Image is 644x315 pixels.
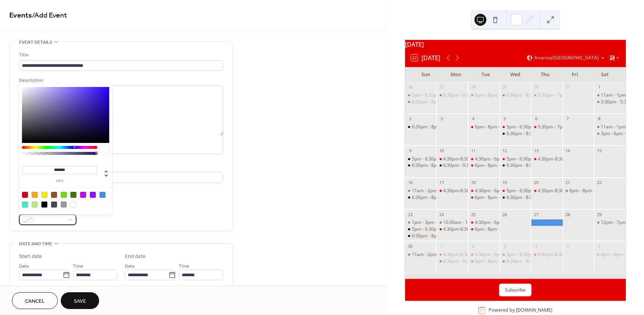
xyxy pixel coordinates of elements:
a: [DOMAIN_NAME] [516,307,552,314]
div: 6pm - 8pm - WENDY PICKLEBALL [468,124,500,130]
button: 22[DATE] [408,53,443,63]
div: 6pm - 8pm - PETERSOHN ADOPTION PARTY [563,188,594,194]
div: 28 [565,212,571,217]
div: #BD10E0 [80,192,86,198]
div: 11am - 2pm - FELIX BIRTHDAY PARTY [405,252,437,258]
div: 6pm - 8pm - [PERSON_NAME] [475,258,536,265]
div: 20 [533,180,539,185]
div: 11am - 2pm - [PERSON_NAME] BIRTHDAY PARTY [412,188,513,194]
div: 6:30pm - 9:30pm - YOUNG LIFE [443,258,507,265]
div: 22 [596,180,602,185]
div: 5pm - 6:30pm - ADULT PICKLEBALL [412,226,484,233]
div: Start date [19,253,42,261]
div: 6 [533,116,539,122]
div: #8B572A [51,192,57,198]
div: 4:30pm - 6pm - LIGHT DINKERS PICKLEBALL [475,252,565,258]
div: 11am - 1pm - GUDEX BIRTHDAY PARTY [594,124,626,130]
div: 4:30pm-8:30pm SCWAVE [436,188,468,194]
div: 6:30pm - 9:30pm - YOUNG LIFE [436,162,468,169]
div: 4:30pm - 6pm - LIGHT DINKERS PICKLEBALL [468,156,500,162]
div: Sun [411,67,441,82]
div: 4:30pm-8:30pm SCWAVE [436,156,468,162]
div: #000000 [41,202,47,208]
div: #D0021B [22,192,28,198]
div: 24 [439,212,444,217]
div: 5:30pm - 7pm - LIGHT DINKERS PICKLEBALL [538,124,628,130]
div: 15 [596,148,602,153]
div: 4:30pm-8:30pm SCWAVE [436,252,468,258]
button: Cancel [12,292,58,309]
div: 4:30pm - 6pm - LIGHT DINKERS PICKLEBALL [468,252,500,258]
span: Save [74,297,86,305]
div: 4:30pm-8:30pm SCWAVE [538,156,590,162]
div: 23 [407,212,413,217]
div: 6:30pm - 8:30pm - LC BIBLE STUDY [500,131,531,137]
div: 14 [565,148,571,153]
div: Thu [530,67,560,82]
div: 4 [533,243,539,249]
div: Wed [501,67,530,82]
div: 5pm - 6:30pm - ADULT PICKLEBALL [405,92,437,99]
div: 6pm - 8pm - WENDY PICKLEBALL [468,162,500,169]
div: #4A4A4A [51,202,57,208]
div: 27 [533,212,539,217]
div: 11am - 1pm - MICHELLE BIRTHDAY PARTY [594,92,626,99]
div: 13 [533,148,539,153]
div: 6:30pm - 9:30pm - YOUNG LIFE [436,258,468,265]
div: 4:30pm-8:30pm SCWAVE [443,226,495,233]
div: 18 [470,180,476,185]
div: 12 [502,148,508,153]
span: Date [125,262,135,270]
div: 4:30pm-8:30pm SCWAVE [531,252,563,258]
div: 6:30pm - 8:30pm - LC [DEMOGRAPHIC_DATA] STUDY [506,162,616,169]
div: 6pm - 8pm - [PERSON_NAME] [475,162,536,169]
div: 4:30pm-8:30pm SCWAVE [538,188,590,194]
div: 10 [439,148,444,153]
div: #9013FE [90,192,96,198]
div: 6:30pm - 8:30pm - LC BIBLE STUDY [500,162,531,169]
div: 6:30pm - 8:30pm - LC BIBLE STUDY [500,92,531,99]
div: 5pm - 6:30pm RISING STARS BASKETBALL 2 [506,156,597,162]
div: 6pm - 8pm - WENDY PICKLEBALL [468,92,500,99]
div: 17 [439,180,444,185]
div: 5:30pm - 7pm - LIGHT DINKERS PICKLEBALL [531,92,563,99]
div: Sat [590,67,620,82]
div: #9B9B9B [61,202,67,208]
div: 6pm - 8pm - [PERSON_NAME] [475,92,536,99]
div: 5 [502,116,508,122]
div: 4:30pm-8:30pm SCWAVE [436,226,468,233]
div: 2 [470,243,476,249]
div: #7ED321 [61,192,67,198]
div: 6pm - 8pm - WENDY PICKLEBALL [468,258,500,265]
div: Powered by [489,307,552,314]
div: 1pm - 3pm - [PERSON_NAME] BIRTHDAY PARTY [412,219,510,226]
div: Description [19,77,222,84]
div: 6:30pm - 8pm - AVERAGE JOES GAME NIGHT [412,162,504,169]
a: Events [9,8,32,23]
div: 5pm - 6:30pm - ADULT PICKLEBALL [405,156,437,162]
div: 5pm - 6:30pm - ADULT PICKLEBALL [405,226,437,233]
button: Subscribe [499,284,531,296]
div: 30 [407,243,413,249]
div: 1 [439,243,444,249]
div: 7 [565,116,571,122]
div: 6:30pm - 8pm - AVERAGE JOES GAME NIGHT [405,162,437,169]
div: #FFFFFF [70,202,76,208]
span: Time [73,262,83,270]
div: 12pm - 7pm -CUELLER PARTY [594,219,626,226]
div: 5pm - 6:30pm RISING STARS BASKETBALL 2 [506,188,597,194]
div: 4:30pm - 6pm - LIGHT DINKERS PICKLEBALL [475,188,565,194]
div: Location [19,163,222,171]
div: Fri [560,67,590,82]
div: 5pm - 6:30pm RISING STARS BASKETBALL 2 [506,252,597,258]
div: 3pm - 6pm - SZABLEWSKI BIRTHDAY PARTY [594,131,626,137]
div: 6pm - 8pm - WENDY PICKLEBALL [468,226,500,233]
label: hex [22,179,97,183]
div: [DATE] [405,40,626,49]
div: Title [19,51,222,59]
div: 11am - 2pm - [PERSON_NAME] BIRTHDAY PARTY [412,252,513,258]
div: 6:30pm - 9:30pm - YOUNG LIFE [443,162,507,169]
button: Save [61,292,99,309]
div: 4pm - 6pm - KANE CHRISTMAS PARTY [594,252,626,258]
